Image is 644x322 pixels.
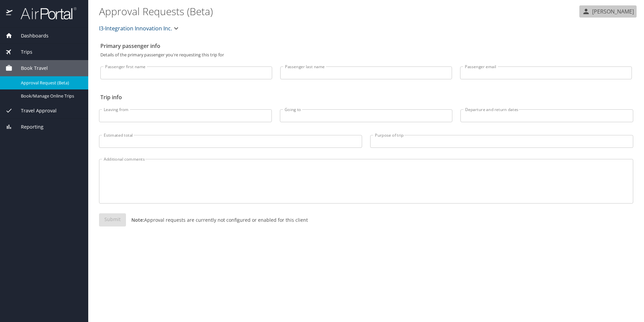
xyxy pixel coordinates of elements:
[13,7,76,20] img: airportal-logo.png
[12,32,49,39] span: Dashboards
[21,93,80,99] span: Book/Manage Online Trips
[12,48,32,56] span: Trips
[100,53,632,57] p: Details of the primary passenger you're requesting this trip for
[99,1,577,22] h1: Approval Requests (Beta)
[100,92,632,103] h2: Trip info
[579,5,637,18] button: [PERSON_NAME]
[96,22,183,35] button: I3-Integration Innovation Inc.
[100,41,632,51] h2: Primary passenger info
[21,80,80,86] span: Approval Request (Beta)
[6,7,13,20] img: icon-airportal.png
[590,7,634,16] p: [PERSON_NAME]
[12,107,57,114] span: Travel Approval
[12,64,48,72] span: Book Travel
[131,217,144,223] strong: Note:
[126,216,308,223] p: Approval requests are currently not configured or enabled for this client
[99,24,172,33] span: I3-Integration Innovation Inc.
[12,123,43,131] span: Reporting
